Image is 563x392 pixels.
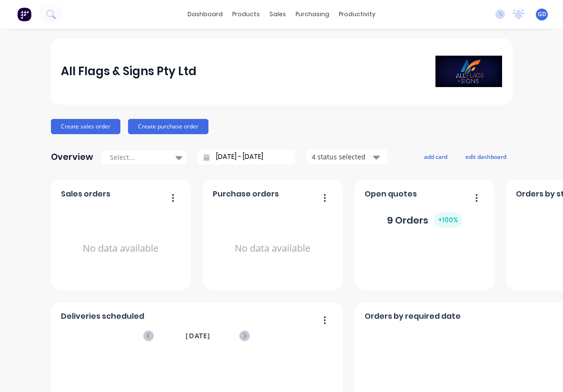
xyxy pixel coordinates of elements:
span: Purchase orders [213,188,279,200]
div: No data available [61,204,180,294]
button: edit dashboard [459,150,513,163]
a: dashboard [183,7,227,21]
button: Create sales order [51,119,120,134]
div: No data available [213,204,332,294]
div: productivity [334,7,380,21]
img: Factory [17,7,31,21]
div: 9 Orders [387,212,462,228]
div: purchasing [291,7,334,21]
span: Open quotes [365,188,417,200]
div: + 100 % [434,212,462,228]
button: Create purchase order [128,119,208,134]
span: [DATE] [186,331,210,341]
span: Sales orders [61,188,110,200]
div: All Flags & Signs Pty Ltd [61,62,197,81]
div: 4 status selected [312,152,372,162]
span: Deliveries scheduled [61,311,144,322]
span: GD [538,10,546,19]
img: All Flags & Signs Pty Ltd [435,56,502,87]
button: add card [418,150,454,163]
button: 4 status selected [306,150,387,164]
div: products [227,7,265,21]
div: Overview [51,147,93,167]
div: sales [265,7,291,21]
